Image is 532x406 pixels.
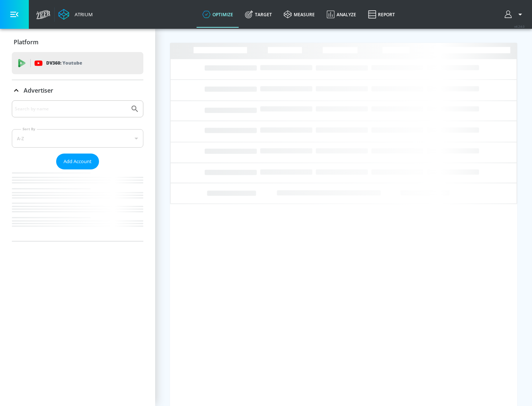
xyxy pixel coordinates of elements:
span: v 4.24.0 [514,24,525,28]
div: A-Z [12,129,143,148]
div: Advertiser [12,80,143,101]
div: DV360: Youtube [12,52,143,74]
a: optimize [197,1,239,28]
a: Report [362,1,401,28]
div: Advertiser [12,100,143,241]
a: Target [239,1,278,28]
label: Sort By [21,127,37,131]
p: DV360: [46,59,82,67]
a: Analyze [321,1,362,28]
div: Atrium [72,11,93,18]
input: Search by name [15,104,127,114]
a: measure [278,1,321,28]
p: Youtube [62,59,82,67]
p: Platform [14,38,38,46]
p: Advertiser [24,86,53,94]
div: Platform [12,32,143,52]
nav: list of Advertiser [12,169,143,241]
span: Add Account [64,157,92,166]
a: Atrium [58,9,93,20]
button: Add Account [56,154,99,169]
